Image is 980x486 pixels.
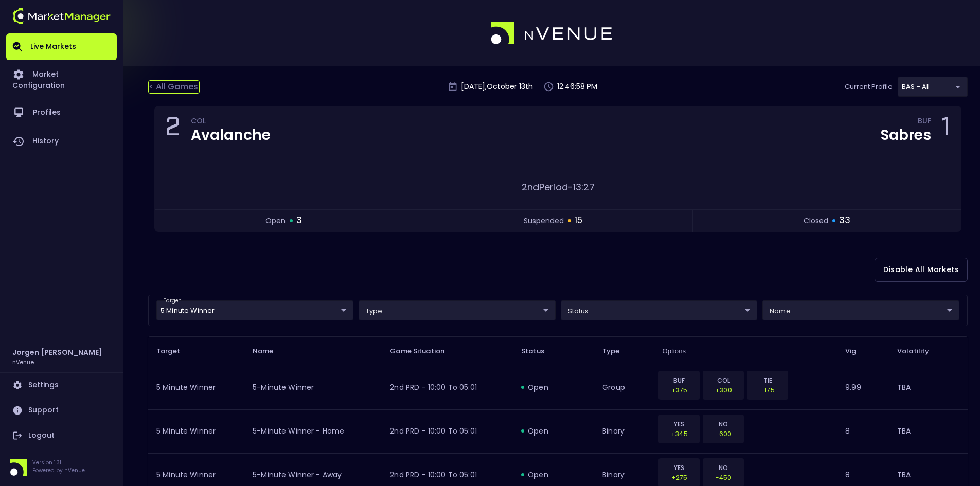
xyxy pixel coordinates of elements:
td: TBA [889,409,968,453]
span: 33 [839,214,850,227]
span: Status [521,347,558,356]
a: Live Markets [6,33,117,60]
a: Profiles [6,98,117,127]
h3: nVenue [12,358,34,366]
p: +345 [665,429,693,439]
p: [DATE] , October 13 th [461,81,533,92]
div: open [521,382,586,392]
td: 8 [837,409,889,453]
img: logo [12,8,111,24]
h2: Jorgen [PERSON_NAME] [12,347,102,358]
p: Powered by nVenue [32,466,85,474]
a: Logout [6,423,117,448]
p: 12:46:58 PM [557,81,597,92]
div: 1 [941,115,951,146]
td: 5 Minute Winner [148,366,244,409]
p: YES [665,463,693,473]
img: logo [491,22,613,45]
span: Volatility [897,347,942,356]
label: target [164,297,181,304]
p: +275 [665,473,693,482]
a: Settings [6,373,117,398]
span: Name [253,347,287,356]
div: Sabres [881,128,931,142]
span: Vig [845,347,869,356]
p: -175 [754,385,781,395]
div: target [359,300,556,320]
p: TIE [754,375,781,385]
td: 5-Minute Winner [244,366,382,409]
div: target [898,77,968,97]
a: Market Configuration [6,60,117,98]
td: 5 Minute Winner [148,409,244,453]
div: open [521,426,586,436]
p: NO [709,419,737,429]
span: 2nd Period [522,181,568,193]
a: Support [6,398,117,423]
span: Type [602,347,633,356]
span: closed [804,215,828,226]
p: Current Profile [845,82,893,92]
td: binary [594,409,654,453]
span: 13:27 [573,181,595,193]
div: target [156,300,353,320]
button: Disable All Markets [875,258,968,282]
p: NO [709,463,737,473]
div: < All Games [148,80,200,94]
p: Version 1.31 [32,459,85,466]
div: 2 [165,115,181,146]
div: BUF [918,118,931,127]
span: - [568,181,573,193]
span: Target [156,347,193,356]
td: group [594,366,654,409]
div: open [521,470,586,480]
p: BUF [665,375,693,385]
div: Avalanche [191,128,271,142]
div: COL [191,118,271,127]
td: 9.99 [837,366,889,409]
div: Version 1.31Powered by nVenue [6,459,117,476]
span: suspended [524,215,564,226]
span: 3 [296,214,302,227]
span: Game Situation [390,347,458,356]
a: History [6,127,117,156]
th: Options [654,336,837,366]
div: target [561,300,758,320]
span: open [265,215,286,226]
p: +300 [709,385,737,395]
td: 2nd PRD - 10:00 to 05:01 [382,366,513,409]
p: +375 [665,385,693,395]
span: 15 [575,214,582,227]
p: -600 [709,429,737,439]
td: 5-Minute Winner - Home [244,409,382,453]
div: target [762,300,959,320]
p: -450 [709,473,737,482]
td: 2nd PRD - 10:00 to 05:01 [382,409,513,453]
p: YES [665,419,693,429]
td: TBA [889,366,968,409]
p: COL [709,375,737,385]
